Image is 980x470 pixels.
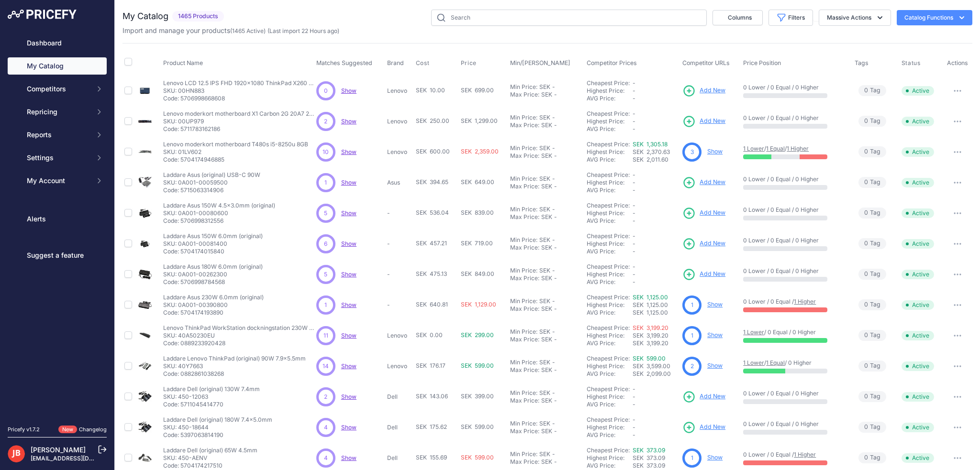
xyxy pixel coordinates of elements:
input: Search [431,10,707,26]
div: AVG Price: [587,186,633,194]
button: Filters [768,10,813,26]
span: 0 [864,86,868,95]
span: 2 [324,117,327,126]
div: SEK [539,328,550,336]
span: Add New [700,392,725,401]
span: SEK 839.00 [461,209,494,216]
a: Show [341,332,356,339]
p: 0 Lower / 0 Equal / 0 Higher [743,206,845,214]
span: - [633,232,635,240]
div: - [552,121,557,129]
div: Highest Price: [587,87,633,95]
div: - [550,144,555,152]
span: - [633,95,635,102]
div: Highest Price: [587,240,633,248]
div: - [552,152,557,160]
div: - [552,244,557,251]
div: SEK [539,267,550,274]
a: 1 Higher [794,451,816,458]
p: Lenovo [387,87,412,95]
span: 10 [323,148,329,156]
a: Add New [682,84,725,98]
div: SEK 2,011.60 [633,156,679,164]
span: Competitor Prices [587,59,637,66]
span: - [633,171,635,178]
a: Show [341,362,356,370]
p: SKU: 0A001-00390800 [163,301,264,309]
span: Add New [700,117,725,126]
a: Show [707,362,723,369]
a: Show [707,454,723,461]
span: SEK 1,125.00 [633,301,668,308]
div: Max Price: [510,244,539,251]
a: [EMAIL_ADDRESS][DOMAIN_NAME] [31,455,131,462]
button: Catalog Functions [897,10,972,25]
span: Active [902,239,934,249]
span: SEK 250.00 [416,117,449,124]
button: Repricing [8,103,107,120]
div: SEK [539,297,550,305]
span: - [633,125,635,132]
div: SEK [539,114,550,121]
p: 0 Lower / 0 Equal / 0 Higher [743,237,845,244]
a: Show [707,331,723,339]
a: Show [341,87,356,94]
a: 1465 Active [232,27,264,34]
a: Add New [682,421,725,434]
span: Tag [858,269,886,280]
a: Cheapest Price: [587,355,630,362]
span: Add New [700,86,725,95]
div: Highest Price: [587,209,633,217]
div: SEK [541,91,552,98]
span: 0 [864,300,868,309]
p: Laddare Asus 230W 6.0mm (original) [163,294,264,301]
span: SEK 2,359.00 [461,148,499,155]
button: Status [902,59,923,67]
p: 0 Lower / 0 Equal / 0 Higher [743,84,845,91]
a: Add New [682,268,725,281]
div: Max Price: [510,183,539,190]
div: - [550,114,555,121]
a: 1 Lower [743,145,764,152]
div: - [552,183,557,190]
a: 1 Higher [787,145,809,152]
a: SEK 1,125.00 [633,294,668,301]
a: Cheapest Price: [587,141,630,148]
p: Lenovo moderkort motherboard X1 Carbon 2G 20A7 20A8 i5-4300u 8GB [163,110,316,118]
a: Cheapest Price: [587,171,630,178]
div: Min Price: [510,144,537,152]
span: Product Name [163,59,203,66]
span: Tag [858,330,886,341]
button: Reports [8,126,107,143]
span: 0 [864,208,868,218]
span: Show [341,240,356,247]
div: Max Price: [510,91,539,98]
div: Min Price: [510,206,537,213]
p: / 0 Equal / 0 Higher [743,328,845,336]
div: - [550,236,555,244]
a: Add New [682,176,725,189]
span: Tag [858,146,886,157]
a: Show [341,301,356,308]
button: My Account [8,172,107,189]
p: Laddare Asus 180W 6.0mm (original) [163,263,263,271]
p: Laddare Asus (original) USB-C 90W [163,171,260,179]
a: Dashboard [8,34,107,52]
a: 1 Higher [794,298,816,305]
span: - [633,186,635,194]
div: Min Price: [510,175,537,183]
div: AVG Price: [587,95,633,102]
span: Tag [858,177,886,188]
div: SEK [539,144,550,152]
p: Code: 5706998784568 [163,278,263,286]
span: Active [902,178,934,187]
div: Max Price: [510,274,539,282]
a: Show [707,301,723,308]
p: Code: 5706998312556 [163,217,275,225]
a: Cheapest Price: [587,385,630,393]
div: SEK [541,213,552,221]
span: Active [902,208,934,218]
a: Cheapest Price: [587,110,630,117]
a: Alerts [8,210,107,228]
